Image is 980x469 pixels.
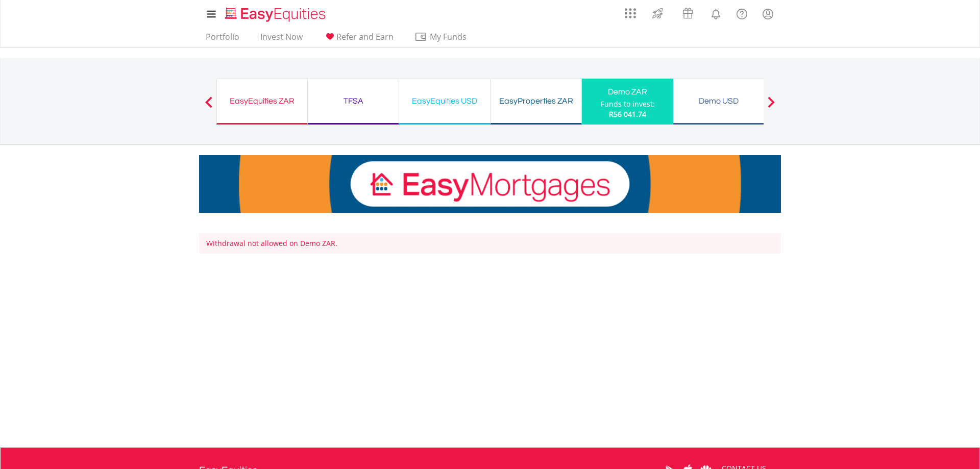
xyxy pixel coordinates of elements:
a: Portfolio [202,32,243,47]
button: Previous [199,102,219,112]
div: Demo USD [679,94,758,108]
img: vouchers-v2.svg [679,5,696,21]
div: Funds to invest: [601,99,655,109]
a: FAQ's and Support [729,3,755,23]
a: Vouchers [673,3,703,21]
button: Next [761,102,781,112]
a: AppsGrid [618,3,643,19]
img: thrive-v2.svg [649,5,666,21]
a: Refer and Earn [320,32,398,47]
div: EasyEquities USD [405,94,484,108]
div: EasyEquities ZAR [223,94,301,108]
div: Withdrawal not allowed on Demo ZAR. [199,233,781,254]
img: EasyEquities_Logo.png [223,6,330,23]
div: Demo ZAR [588,85,667,99]
img: EasyMortage Promotion Banner [199,155,781,213]
a: My Profile [755,3,781,25]
a: Invest Now [256,32,307,47]
span: Refer and Earn [336,31,394,42]
a: Home page [221,3,330,23]
span: R56 041.74 [609,109,646,119]
div: TFSA [314,94,393,108]
img: grid-menu-icon.svg [625,8,636,19]
span: My Funds [414,30,481,43]
div: EasyProperties ZAR [497,94,575,108]
a: Notifications [703,3,729,23]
